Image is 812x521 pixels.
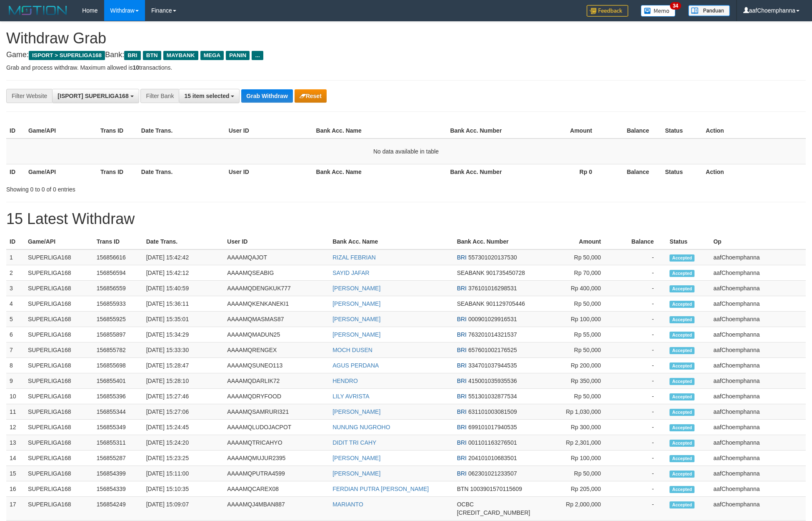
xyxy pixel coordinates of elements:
[143,265,224,281] td: [DATE] 15:42:12
[143,342,224,358] td: [DATE] 15:33:30
[143,358,224,373] td: [DATE] 15:28:47
[613,497,666,521] td: -
[468,455,517,461] span: Copy 204101010683501 to clipboard
[457,300,485,307] span: SEABANK
[670,270,695,277] span: Accepted
[702,164,806,179] th: Action
[534,404,614,420] td: Rp 1,030,000
[6,312,25,327] td: 5
[670,332,695,339] span: Accepted
[534,435,614,451] td: Rp 2,301,000
[6,342,25,358] td: 7
[6,435,25,451] td: 13
[224,389,329,404] td: AAAAMQDRYFOOD
[93,466,143,481] td: 156854399
[534,358,614,373] td: Rp 200,000
[6,481,25,497] td: 16
[468,393,517,400] span: Copy 551301032877534 to clipboard
[486,300,525,307] span: Copy 901129705446 to clipboard
[670,440,695,447] span: Accepted
[613,389,666,404] td: -
[710,420,806,435] td: aafChoemphanna
[132,64,139,71] strong: 10
[6,63,806,72] p: Grab and process withdraw. Maximum allowed is transactions.
[25,497,93,521] td: SUPERLIGA168
[25,123,97,138] th: Game/API
[468,285,517,292] span: Copy 376101016298531 to clipboard
[457,347,467,353] span: BRI
[457,455,467,461] span: BRI
[332,347,372,353] a: MOCH DUSEN
[143,481,224,497] td: [DATE] 15:10:35
[143,435,224,451] td: [DATE] 15:24:20
[25,164,97,179] th: Game/API
[457,269,485,276] span: SEABANK
[93,342,143,358] td: 156855782
[93,420,143,435] td: 156855349
[224,466,329,481] td: AAAAMQPUTRA4599
[93,404,143,420] td: 156855344
[613,265,666,281] td: -
[457,486,469,492] span: BTN
[179,89,240,103] button: 15 item selected
[25,481,93,497] td: SUPERLIGA168
[670,2,681,10] span: 34
[670,362,695,370] span: Accepted
[143,497,224,521] td: [DATE] 15:09:07
[332,486,429,492] a: FERDIAN PUTRA [PERSON_NAME]
[613,420,666,435] td: -
[468,378,517,384] span: Copy 415001035935536 to clipboard
[6,389,25,404] td: 10
[184,93,229,99] span: 15 item selected
[25,234,93,249] th: Game/API
[670,301,695,308] span: Accepted
[332,285,380,292] a: [PERSON_NAME]
[143,420,224,435] td: [DATE] 15:24:45
[613,358,666,373] td: -
[468,424,517,430] span: Copy 699101017940535 to clipboard
[25,327,93,342] td: SUPERLIGA168
[670,486,695,493] span: Accepted
[670,471,695,478] span: Accepted
[93,234,143,249] th: Trans ID
[710,281,806,296] td: aafChoemphanna
[25,389,93,404] td: SUPERLIGA168
[457,439,467,446] span: BRI
[143,51,161,60] span: BTN
[6,281,25,296] td: 3
[710,234,806,249] th: Op
[143,466,224,481] td: [DATE] 15:11:00
[332,408,380,415] a: [PERSON_NAME]
[6,4,70,17] img: MOTION_logo.png
[332,455,380,461] a: [PERSON_NAME]
[143,249,224,265] td: [DATE] 15:42:42
[641,5,676,17] img: Button%20Memo.svg
[710,404,806,420] td: aafChoemphanna
[457,362,467,369] span: BRI
[457,393,467,400] span: BRI
[534,420,614,435] td: Rp 300,000
[6,265,25,281] td: 2
[710,389,806,404] td: aafChoemphanna
[6,420,25,435] td: 12
[486,269,525,276] span: Copy 901735450728 to clipboard
[313,123,447,138] th: Bank Acc. Name
[224,327,329,342] td: AAAAMQMADUN25
[25,281,93,296] td: SUPERLIGA168
[534,466,614,481] td: Rp 50,000
[6,451,25,466] td: 14
[457,501,474,508] span: OCBC
[468,362,517,369] span: Copy 334701037944535 to clipboard
[534,497,614,521] td: Rp 2,000,000
[710,342,806,358] td: aafChoemphanna
[457,316,467,322] span: BRI
[534,389,614,404] td: Rp 50,000
[224,265,329,281] td: AAAAMQSEABIG
[6,358,25,373] td: 8
[670,409,695,416] span: Accepted
[143,373,224,389] td: [DATE] 15:28:10
[143,296,224,312] td: [DATE] 15:36:11
[225,164,313,179] th: User ID
[447,123,519,138] th: Bank Acc. Number
[468,316,517,322] span: Copy 000901029916531 to clipboard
